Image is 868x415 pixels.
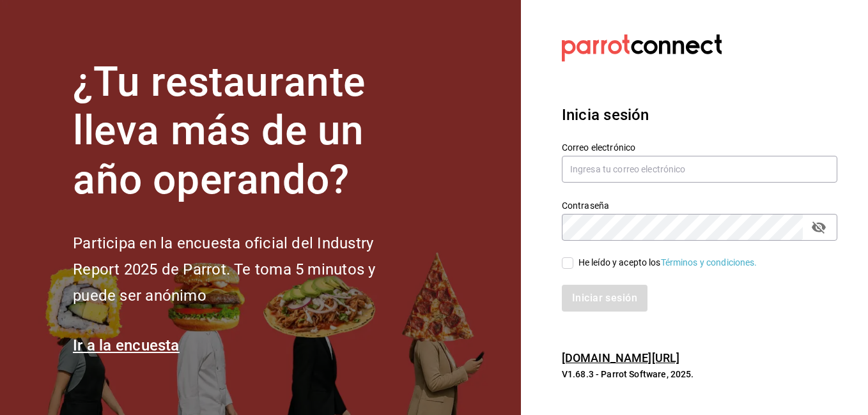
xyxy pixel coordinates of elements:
[661,257,757,268] a: Términos y condiciones.
[562,200,837,209] label: Contraseña
[562,351,679,365] a: [DOMAIN_NAME][URL]
[73,336,180,354] a: Ir a la encuesta
[808,216,830,238] button: passwordField
[73,58,418,205] h1: ¿Tu restaurante lleva más de un año operando?
[73,230,418,308] h2: Participa en la encuesta oficial del Industry Report 2025 de Parrot. Te toma 5 minutos y puede se...
[578,256,757,269] div: He leído y acepto los
[562,156,837,183] input: Ingresa tu correo electrónico
[562,368,837,381] p: V1.68.3 - Parrot Software, 2025.
[562,142,837,151] label: Correo electrónico
[562,103,837,126] h3: Inicia sesión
